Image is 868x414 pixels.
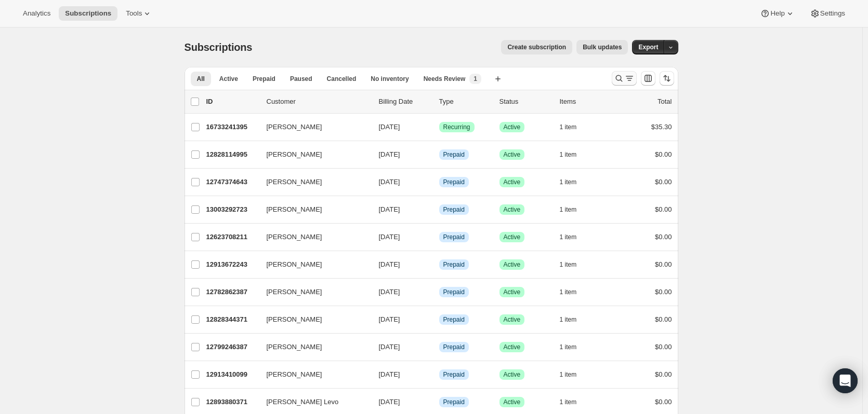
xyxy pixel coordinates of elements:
[206,96,672,107] div: IDCustomerBilling DateTypeStatusItemsTotal
[206,149,258,160] p: 12828114995
[560,285,588,299] button: 1 item
[267,369,322,380] span: [PERSON_NAME]
[443,260,465,269] span: Prepaid
[260,229,364,245] button: [PERSON_NAME]
[560,233,577,241] span: 1 item
[560,230,588,244] button: 1 item
[260,146,364,163] button: [PERSON_NAME]
[267,96,371,107] p: Customer
[290,75,312,83] span: Paused
[267,287,322,297] span: [PERSON_NAME]
[206,177,258,187] p: 12747374643
[206,367,672,382] div: 12913410099[PERSON_NAME][DATE]InfoPrepaidSuccessActive1 item$0.00
[560,315,577,324] span: 1 item
[206,120,672,134] div: 16733241395[PERSON_NAME][DATE]SuccessRecurringSuccessActive1 item$35.30
[206,232,258,242] p: 12623708211
[560,202,588,217] button: 1 item
[443,205,465,214] span: Prepaid
[379,178,400,186] span: [DATE]
[560,370,577,379] span: 1 item
[754,6,801,21] button: Help
[560,120,588,134] button: 1 item
[267,397,339,407] span: [PERSON_NAME] Levo
[638,43,658,51] span: Export
[560,205,577,214] span: 1 item
[474,75,477,83] span: 1
[655,370,672,378] span: $0.00
[260,366,364,383] button: [PERSON_NAME]
[120,6,159,21] button: Tools
[504,343,521,351] span: Active
[260,256,364,273] button: [PERSON_NAME]
[657,96,672,107] p: Total
[560,147,588,162] button: 1 item
[206,342,258,352] p: 12799246387
[443,288,465,296] span: Prepaid
[219,75,238,83] span: Active
[560,367,588,382] button: 1 item
[612,71,637,86] button: Search and filter results
[206,96,258,107] p: ID
[197,75,205,83] span: All
[379,205,400,213] span: [DATE]
[560,312,588,327] button: 1 item
[576,40,628,54] button: Bulk updates
[327,75,357,83] span: Cancelled
[490,72,506,86] button: Create new view
[560,343,577,351] span: 1 item
[443,398,465,406] span: Prepaid
[560,395,588,409] button: 1 item
[126,9,142,18] span: Tools
[504,178,521,186] span: Active
[206,287,258,297] p: 12782862387
[504,205,521,214] span: Active
[379,150,400,158] span: [DATE]
[267,204,322,215] span: [PERSON_NAME]
[206,369,258,380] p: 12913410099
[560,178,577,186] span: 1 item
[379,398,400,406] span: [DATE]
[260,311,364,328] button: [PERSON_NAME]
[560,340,588,354] button: 1 item
[206,340,672,354] div: 12799246387[PERSON_NAME][DATE]InfoPrepaidSuccessActive1 item$0.00
[267,314,322,325] span: [PERSON_NAME]
[560,288,577,296] span: 1 item
[804,6,851,21] button: Settings
[833,368,858,393] div: Open Intercom Messenger
[65,9,111,18] span: Subscriptions
[560,257,588,272] button: 1 item
[504,315,521,324] span: Active
[651,123,672,131] span: $35.30
[560,96,612,107] div: Items
[379,96,431,107] p: Billing Date
[632,40,664,54] button: Export
[206,285,672,299] div: 12782862387[PERSON_NAME][DATE]InfoPrepaidSuccessActive1 item$0.00
[504,370,521,379] span: Active
[504,260,521,269] span: Active
[443,343,465,351] span: Prepaid
[560,260,577,269] span: 1 item
[206,397,258,407] p: 12893880371
[655,343,672,351] span: $0.00
[560,398,577,406] span: 1 item
[59,6,117,21] button: Subscriptions
[560,175,588,189] button: 1 item
[206,122,258,132] p: 16733241395
[583,43,622,51] span: Bulk updates
[260,119,364,135] button: [PERSON_NAME]
[655,315,672,323] span: $0.00
[660,71,674,86] button: Sort the results
[260,394,364,410] button: [PERSON_NAME] Levo
[206,202,672,217] div: 13003292723[PERSON_NAME][DATE]InfoPrepaidSuccessActive1 item$0.00
[504,233,521,241] span: Active
[655,150,672,158] span: $0.00
[206,230,672,244] div: 12623708211[PERSON_NAME][DATE]InfoPrepaidSuccessActive1 item$0.00
[560,150,577,159] span: 1 item
[641,71,655,86] button: Customize table column order and visibility
[504,398,521,406] span: Active
[443,178,465,186] span: Prepaid
[560,123,577,131] span: 1 item
[23,9,50,18] span: Analytics
[439,96,491,107] div: Type
[260,174,364,190] button: [PERSON_NAME]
